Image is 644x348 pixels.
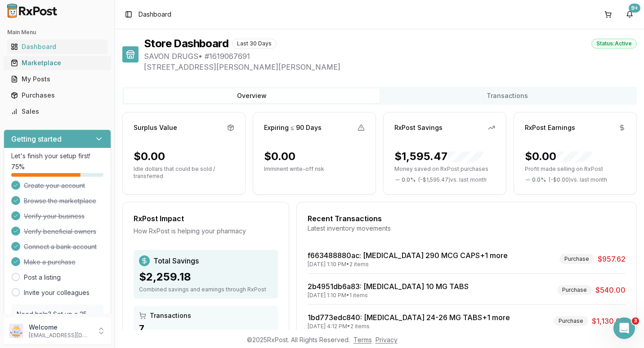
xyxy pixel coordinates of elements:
[24,196,96,205] span: Browse the marketplace
[4,72,111,86] button: My Posts
[557,285,592,295] div: Purchase
[139,322,273,335] div: 7
[7,87,107,103] a: Purchases
[308,323,510,330] div: [DATE] 4:12 PM • 2 items
[4,40,111,54] button: Dashboard
[629,4,640,13] div: 9+
[264,165,365,173] p: Imminent write-off risk
[525,123,575,132] div: RxPost Earnings
[264,149,295,164] div: $0.00
[418,176,487,183] span: ( - $1,595.47 ) vs. last month
[29,323,91,332] p: Welcome
[11,58,104,67] div: Marketplace
[264,123,322,132] div: Expiring ≤ 90 Days
[7,39,107,55] a: Dashboard
[525,165,626,173] p: Profit made selling on RxPost
[402,176,416,183] span: 0.0 %
[380,89,635,103] button: Transactions
[139,10,171,19] span: Dashboard
[24,288,89,297] a: Invite your colleagues
[139,270,273,284] div: $2,259.18
[376,336,398,344] a: Privacy
[7,55,107,71] a: Marketplace
[11,162,25,171] span: 75 %
[4,56,111,70] button: Marketplace
[7,29,107,36] h2: Main Menu
[7,103,107,120] a: Sales
[308,313,510,322] a: 1bd773edc840: [MEDICAL_DATA] 24-26 MG TABS+1 more
[4,88,111,103] button: Purchases
[308,224,626,233] div: Latest inventory movements
[622,7,637,22] button: 9+
[134,213,278,224] div: RxPost Impact
[11,42,104,51] div: Dashboard
[632,317,639,325] span: 3
[525,149,592,164] div: $0.00
[150,311,191,320] span: Transactions
[549,176,607,183] span: ( - $0.00 ) vs. last month
[592,316,626,326] span: $1,130.00
[24,227,96,236] span: Verify beneficial owners
[554,316,588,326] div: Purchase
[11,75,104,84] div: My Posts
[394,149,483,164] div: $1,595.47
[11,91,104,100] div: Purchases
[24,181,85,190] span: Create your account
[134,227,278,236] div: How RxPost is helping your pharmacy
[353,336,372,344] a: Terms
[139,286,273,293] div: Combined savings and earnings through RxPost
[24,273,61,282] a: Post a listing
[394,123,443,132] div: RxPost Savings
[29,332,91,339] p: [EMAIL_ADDRESS][DOMAIN_NAME]
[134,165,234,180] p: Idle dollars that could be sold / transferred
[24,212,85,221] span: Verify your business
[308,261,508,268] div: [DATE] 1:10 PM • 2 items
[308,251,508,260] a: f663488880ac: [MEDICAL_DATA] 290 MCG CAPS+1 more
[308,282,469,291] a: 2b4951db6a83: [MEDICAL_DATA] 10 MG TABS
[11,134,62,144] h3: Getting started
[613,317,635,339] iframe: Intercom live chat
[7,71,107,87] a: My Posts
[394,165,495,173] p: Money saved on RxPost purchases
[144,62,637,72] span: [STREET_ADDRESS][PERSON_NAME][PERSON_NAME]
[144,36,228,51] h1: Store Dashboard
[308,292,469,299] div: [DATE] 1:10 PM • 1 items
[532,176,546,183] span: 0.0 %
[4,4,61,18] img: RxPost Logo
[232,39,277,49] div: Last 30 Days
[134,149,165,164] div: $0.00
[598,254,626,264] span: $957.62
[595,285,626,295] span: $540.00
[559,254,594,264] div: Purchase
[9,324,23,338] img: User avatar
[139,10,171,19] nav: breadcrumb
[4,104,111,119] button: Sales
[11,107,104,116] div: Sales
[24,242,97,251] span: Connect a bank account
[124,89,380,103] button: Overview
[11,152,103,161] p: Let's finish your setup first!
[591,39,637,49] div: Status: Active
[24,258,76,267] span: Make a purchase
[17,310,98,337] p: Need help? Set up a 25 minute call with our team to set up.
[153,255,199,266] span: Total Savings
[308,213,626,224] div: Recent Transactions
[134,123,177,132] div: Surplus Value
[144,51,637,62] span: SAVON DRUGS • # 1619067691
